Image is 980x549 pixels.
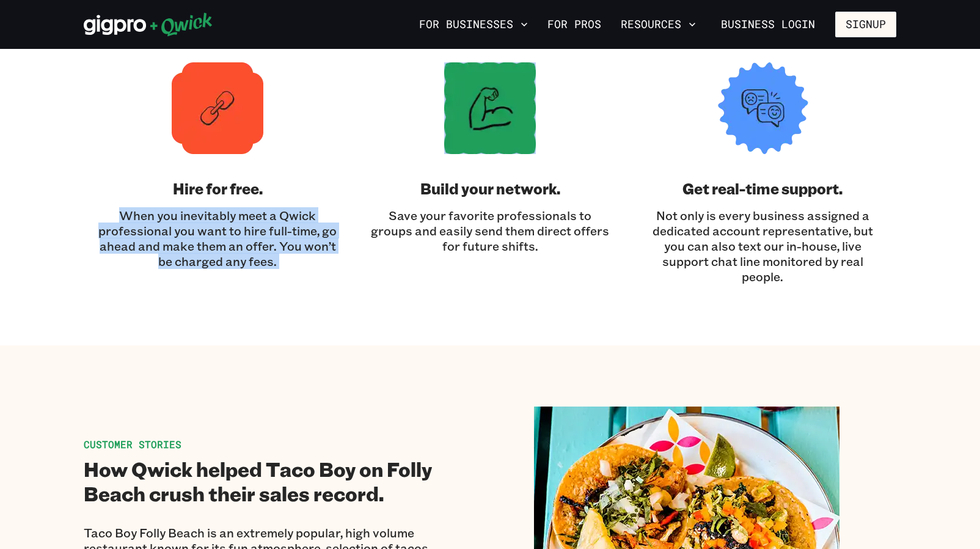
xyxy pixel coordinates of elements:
[835,12,896,37] button: Signup
[543,14,606,35] a: For Pros
[616,14,701,35] button: Resources
[682,179,843,198] h3: Get real-time support.
[172,62,263,154] img: Hire for free
[641,208,884,284] p: Not only is every business assigned a dedicated account representative, but you can also text our...
[84,457,446,506] h2: How Qwick helped Taco Boy on Folly Beach crush their sales record.
[84,438,181,451] span: CUSTOMER STORIES
[717,62,808,154] img: Icon art work of money
[414,14,533,35] button: For Businesses
[711,12,825,37] a: Business Login
[96,208,339,269] p: When you inevitably meet a Qwick professional you want to hire full-time, go ahead and make them ...
[444,62,536,154] img: Flex arm
[368,208,612,254] p: Save your favorite professionals to groups and easily send them direct offers for future shifts.
[420,179,560,198] h3: Build your network.
[173,179,263,198] h3: Hire for free.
